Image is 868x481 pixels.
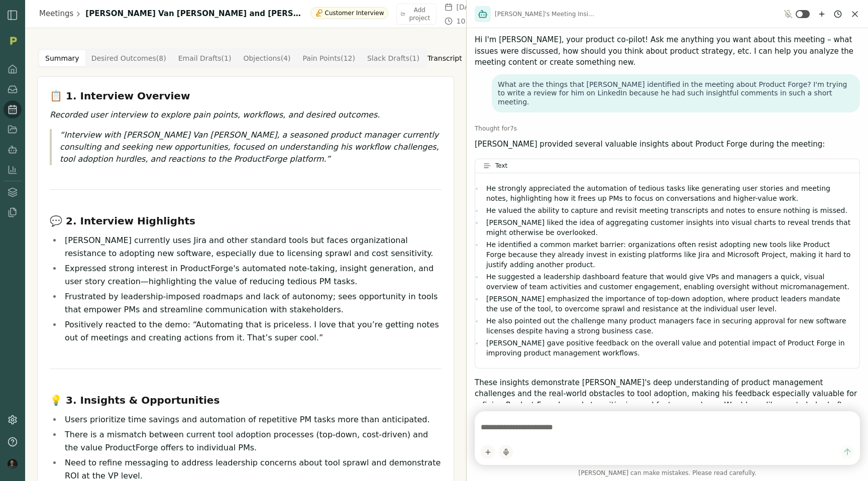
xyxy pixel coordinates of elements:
[475,125,860,133] div: Thought for 7 s
[62,413,442,426] li: Users prioritize time savings and automation of repetitive PM tasks more than anticipated.
[85,50,172,66] button: Desired Outcomes ( 8 )
[483,217,851,237] li: [PERSON_NAME] liked the idea of aggregating customer insights into visual charts to reveal trends...
[457,16,490,26] span: 10:00 AM
[39,50,85,66] button: Summary
[483,338,851,358] li: [PERSON_NAME] gave positive feedback on the overall value and potential impact of Product Forge i...
[407,6,432,22] span: Add project
[850,9,860,19] button: Close chat
[62,290,442,316] li: Frustrated by leadership-imposed roadmaps and lack of autonomy; sees opportunity in tools that em...
[50,89,442,103] h3: 📋 1. Interview Overview
[39,8,73,20] a: Meetings
[483,272,851,292] li: He suggested a leadership dashboard feature that would give VPs and managers a quick, visual over...
[483,239,851,270] li: He identified a common market barrier: organizations often resist adopting new tools like Product...
[832,8,844,20] button: Chat history
[483,294,851,314] li: [PERSON_NAME] emphasized the importance of top-down adoption, where product leaders mandate the u...
[50,214,442,228] h3: 💬 2. Interview Highlights
[483,183,851,203] li: He strongly appreciated the automation of tedious tasks like generating user stories and meeting ...
[427,53,462,63] label: Transcript
[8,459,18,469] img: profile
[361,50,425,66] button: Slack Drafts ( 1 )
[475,377,860,422] p: These insights demonstrate [PERSON_NAME]'s deep understanding of product management challenges an...
[396,4,436,25] button: Add project
[62,428,442,454] li: There is a mismatch between current tool adoption processes (top-down, cost-driven) and the value...
[499,445,513,459] button: Start dictation
[495,162,507,170] h3: Text
[796,10,810,18] button: Toggle ambient mode
[7,9,19,21] img: sidebar
[50,110,380,119] em: Recorded user interview to explore pain points, workflows, and desired outcomes.
[60,129,442,165] p: Interview with [PERSON_NAME] Van [PERSON_NAME], a seasoned product manager currently consulting a...
[62,262,442,288] li: Expressed strong interest in ProductForge's automated note-taking, insight generation, and user s...
[172,50,238,66] button: Email Drafts ( 1 )
[475,139,860,150] p: [PERSON_NAME] provided several valuable insights about Product Forge during the meeting:
[483,205,851,215] li: He valued the ability to capture and revisit meeting transcripts and notes to ensure nothing is m...
[4,433,22,451] button: Help
[50,393,442,407] h3: 💡 3. Insights & Opportunities
[475,469,860,477] span: [PERSON_NAME] can make mistakes. Please read carefully.
[475,34,860,68] p: Hi I'm [PERSON_NAME], your product co-pilot! Ask me anything you want about this meeting – what i...
[6,33,21,48] img: Organization logo
[62,234,442,260] li: [PERSON_NAME] currently uses Jira and other standard tools but faces organizational resistance to...
[495,10,595,18] span: [PERSON_NAME]'s Meeting Insights on Product Forge
[840,445,854,459] button: Send message
[481,445,495,459] button: Add content to chat
[457,2,480,12] span: [DATE]
[85,8,303,20] h1: [PERSON_NAME] Van [PERSON_NAME] and [PERSON_NAME]
[483,316,851,336] li: He also pointed out the challenge many product managers face in securing approval for new softwar...
[62,318,442,344] li: Positively reacted to the demo: “Automating that is priceless. I love that you’re getting notes o...
[816,8,828,20] button: New chat
[7,9,19,21] button: Open Sidebar
[297,50,361,66] button: Pain Points ( 12 )
[498,80,854,107] p: What are the things that [PERSON_NAME] identified in the meeting about Product Forge? I'm trying ...
[237,50,296,66] button: Objections ( 4 )
[310,7,389,19] div: Customer Interview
